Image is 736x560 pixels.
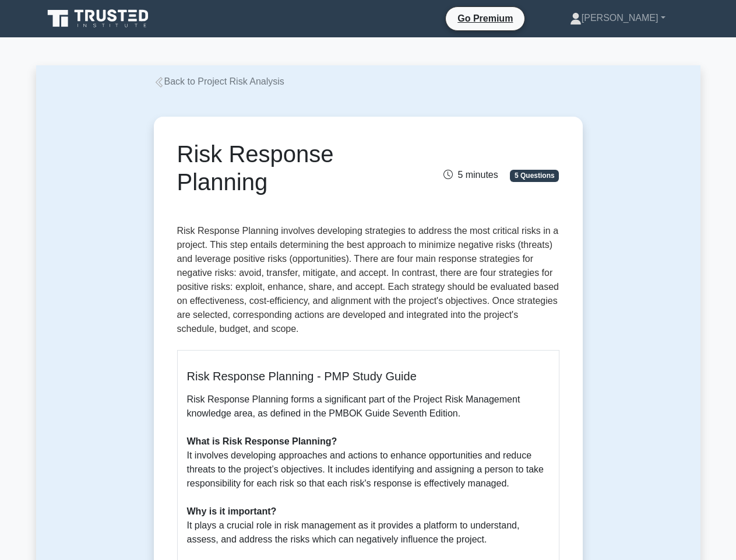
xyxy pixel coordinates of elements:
h5: Risk Response Planning - PMP Study Guide [187,369,550,383]
a: Back to Project Risk Analysis [154,76,284,86]
b: Why is it important? [187,506,277,516]
p: Risk Response Planning involves developing strategies to address the most critical risks in a pro... [177,224,559,341]
a: Go Premium [450,11,520,26]
span: 5 minutes [443,170,498,180]
b: What is Risk Response Planning? [187,436,337,446]
a: [PERSON_NAME] [542,6,693,30]
h1: Risk Response Planning [177,140,427,196]
span: 5 Questions [510,170,559,181]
